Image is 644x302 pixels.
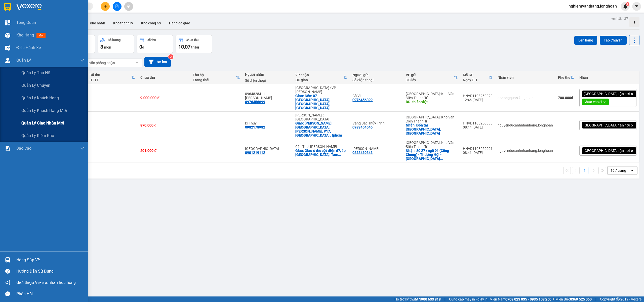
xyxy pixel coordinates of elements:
[80,60,115,65] div: Chọn văn phòng nhận
[104,5,107,8] span: plus
[245,72,291,76] div: Người nhận
[581,167,588,174] button: 1
[16,268,84,275] div: Hướng dẫn sử dụng
[16,145,31,151] span: Báo cáo
[295,78,343,82] div: ĐC giao
[193,78,236,82] div: Trạng thái
[245,147,291,151] div: MỸ TIÊN
[5,20,10,25] img: dashboard-icon
[16,256,84,264] div: Hàng sắp về
[4,3,11,11] img: logo-vxr
[627,2,628,6] span: 1
[299,5,351,9] span: Nhập hàng kho nhận thành công.
[498,149,553,153] div: nguyenducanhnhanhang.longhoan
[445,296,445,302] span: |
[87,71,138,84] th: Toggle SortBy
[144,57,171,67] button: Bộ lọc
[36,33,46,38] span: mới
[137,17,165,29] button: Kho công nợ
[463,151,493,155] div: 08:41 [DATE]
[295,149,347,157] div: Giao: Giao ở d/c cột điện 67, ấp Long Thành Phú Thành A, Tam Nông, Đồng Tháp,
[600,36,627,45] button: Tạo Chuyến
[190,71,243,84] th: Toggle SortBy
[86,17,109,29] button: Kho nhận
[570,297,592,301] strong: 0369 525 060
[406,100,458,104] div: DĐ: thiên việt
[295,86,347,94] div: [GEOGRAPHIC_DATA] : VP [PERSON_NAME]
[109,17,137,29] button: Kho thanh lý
[245,121,291,125] div: Dì Thùy
[406,78,454,82] div: ĐC lấy
[5,58,10,63] img: warehouse-icon
[90,78,132,82] div: HTTT
[168,54,173,59] sup: 2
[293,5,297,9] span: check-circle
[403,71,460,84] th: Toggle SortBy
[140,75,188,79] div: Chưa thu
[460,71,495,84] th: Toggle SortBy
[630,168,634,172] svg: open
[16,279,76,286] span: Giới thiệu Vexere, nhận hoa hồng
[98,35,134,53] button: Số lượng3món
[21,70,50,76] span: Quản lý thu hộ
[140,123,188,127] div: 870.000 đ
[21,133,54,139] span: Quản lý kiểm kho
[352,147,400,151] div: Anh Tuấn
[245,78,291,82] div: Số điện thoại
[505,297,551,301] strong: 0708 023 035 - 0935 103 250
[135,61,139,65] svg: open
[595,296,596,302] span: |
[5,33,10,38] img: warehouse-icon
[406,141,458,149] div: [GEOGRAPHIC_DATA]: Kho Văn Điển Thanh Trì
[406,92,458,100] div: [GEOGRAPHIC_DATA]: Kho Văn Điển Thanh Trì
[498,75,553,79] div: Nhân viên
[463,147,493,151] div: HNVD1108250001
[21,82,50,89] span: Quản lý chuyến
[611,16,628,21] div: ver 1.8.137
[463,98,493,102] div: 12:46 [DATE]
[140,96,188,100] div: 9.000.000 đ
[352,125,373,129] div: 0983454546
[108,38,120,42] div: Số lượng
[611,168,626,173] div: 10 / trang
[5,269,10,274] span: question-circle
[406,149,458,161] div: Nhận: Số 27 / ngõ 91 (Cổng Chung) - Thượng Hội - Tân Hội - Đan Phượng - Hà Nội!
[137,35,173,53] button: Đã thu0đ
[616,297,620,301] span: copyright
[139,44,142,50] span: 0
[558,96,573,100] strong: 700.000 đ
[16,57,31,63] span: Quản Lý
[338,153,341,157] span: ...
[293,71,350,84] th: Toggle SortBy
[80,146,84,150] span: down
[21,107,67,114] span: Quản lý khách hàng mới
[16,290,84,298] div: Phản hồi
[16,19,36,26] span: Tổng Quan
[463,121,493,125] div: HNVD1108250003
[21,120,64,126] span: Quản lý giao nhận mới
[80,58,84,62] span: down
[191,45,199,49] span: triệu
[632,2,641,11] button: caret-down
[127,5,130,8] span: aim
[584,92,630,96] span: [GEOGRAPHIC_DATA] tận nơi
[5,291,10,296] span: message
[463,125,493,129] div: 08:44 [DATE]
[553,298,554,300] span: ⚪️
[165,17,194,29] button: Hàng đã giao
[176,35,212,53] button: Chưa thu10,07 triệu
[140,149,188,153] div: 201.000 đ
[490,296,551,302] span: Miền Nam
[579,75,636,79] div: Nhãn
[352,98,373,102] div: 0976456899
[584,148,630,153] span: [GEOGRAPHIC_DATA] tận nơi
[463,94,493,98] div: HNVD1108250020
[100,44,103,50] span: 3
[352,94,400,98] div: Cô Vi
[5,146,10,151] img: solution-icon
[419,297,441,301] strong: 1900 633 818
[124,2,133,11] button: aim
[330,106,333,110] span: ...
[5,257,10,263] img: warehouse-icon
[295,121,347,137] div: Giao: chung cư An lộc, Nguyễn Oanh, P17, Quận Gò Vấp , tphcm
